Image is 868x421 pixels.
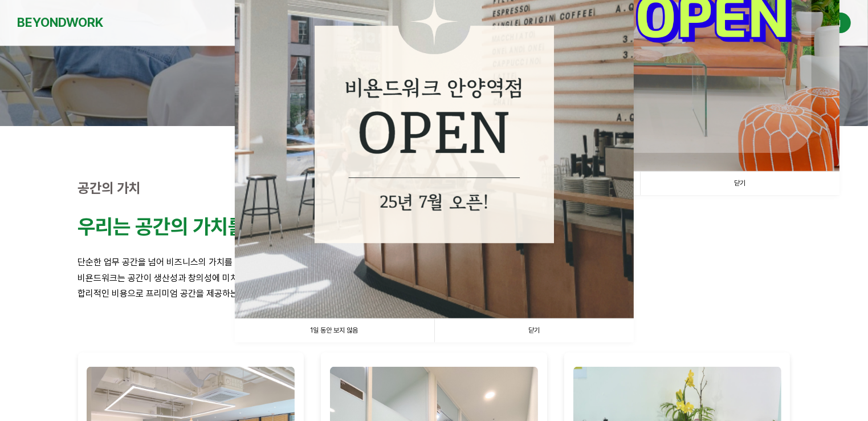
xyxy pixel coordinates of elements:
[235,319,434,342] a: 1일 동안 보지 않음
[434,319,634,342] a: 닫기
[78,286,790,301] p: 합리적인 비용으로 프리미엄 공간을 제공하는 것이 비욘드워크의 철학입니다.
[640,172,840,195] a: 닫기
[17,12,103,33] a: BEYONDWORK
[78,270,790,286] p: 비욘드워크는 공간이 생산성과 창의성에 미치는 영향을 잘 알고 있습니다.
[78,214,327,239] strong: 우리는 공간의 가치를 높입니다.
[78,180,141,196] strong: 공간의 가치
[78,254,790,270] p: 단순한 업무 공간을 넘어 비즈니스의 가치를 높이는 영감의 공간을 만듭니다.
